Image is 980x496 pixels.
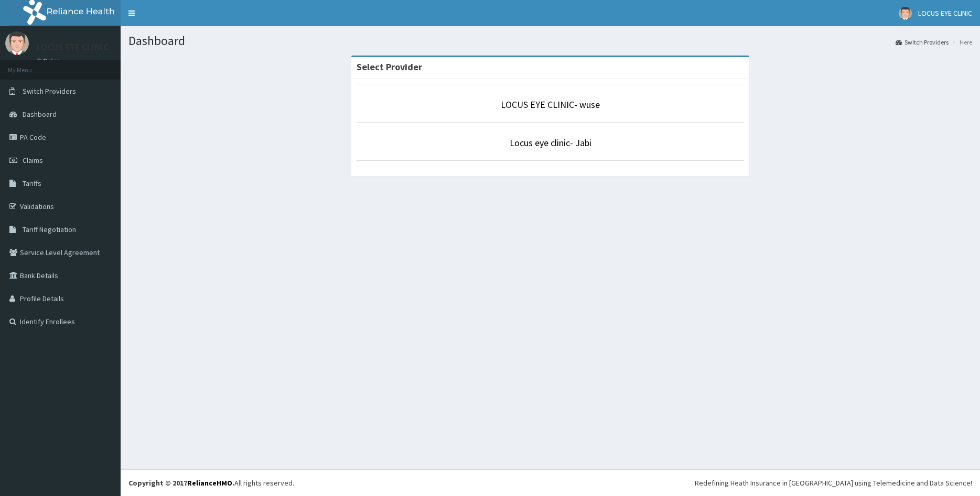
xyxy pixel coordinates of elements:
[23,109,57,119] span: Dashboard
[23,86,76,96] span: Switch Providers
[23,156,43,165] span: Claims
[950,38,972,47] li: Here
[128,34,972,48] h1: Dashboard
[187,478,232,488] a: RelianceHMO
[510,137,591,149] a: Locus eye clinic- Jabi
[23,179,41,188] span: Tariffs
[23,225,76,234] span: Tariff Negotiation
[695,478,972,488] div: Redefining Heath Insurance in [GEOGRAPHIC_DATA] using Telemedicine and Data Science!
[918,8,972,18] span: LOCUS EYE CLINIC
[357,61,422,73] strong: Select Provider
[37,57,62,64] a: Online
[128,478,234,488] strong: Copyright © 2017 .
[501,98,600,111] a: LOCUS EYE CLINIC- wuse
[121,469,980,496] footer: All rights reserved.
[896,38,949,47] a: Switch Providers
[5,31,29,55] img: User Image
[37,42,109,52] p: LOCUS EYE CLINIC
[899,7,912,20] img: User Image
